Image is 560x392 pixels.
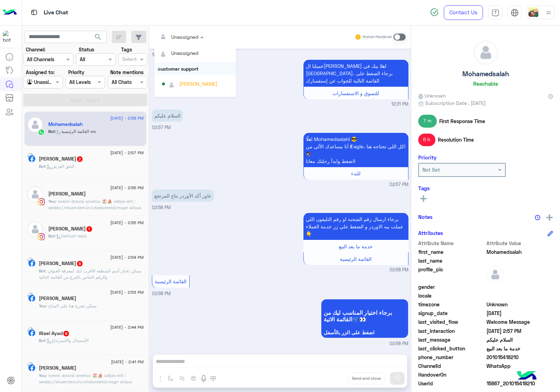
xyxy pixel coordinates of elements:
span: السلام عليكم [486,336,553,343]
img: picture [27,362,34,368]
img: hulul-logo.png [514,364,539,389]
img: Facebook [28,364,35,371]
span: null [486,283,553,291]
h5: Mohamedsalah [48,121,83,127]
span: [DATE] - 2:55 PM [110,220,143,226]
h5: Yousef Arafat [48,226,93,232]
span: Unknown [418,92,446,99]
img: defaultAdmin.png [474,41,498,64]
span: Mohamedsalah [486,248,553,256]
img: defaultAdmin.png [486,266,504,283]
h6: Notes [418,214,433,220]
span: 15867_201015418210 [486,380,553,387]
h6: Attributes [418,230,443,236]
ng-dropdown-panel: Options list [154,44,236,97]
img: userImage [528,7,538,17]
h5: Mohamedsalah [462,70,509,78]
label: Status [79,46,94,53]
span: للبدء [351,170,360,176]
h5: Marwa Hussin [48,191,86,197]
h5: محمد احمد [39,156,83,162]
img: defaultAdmin.png [27,117,43,133]
span: Subscription Date : [DATE] [425,99,486,107]
img: defaultAdmin.png [27,221,43,237]
span: : الحق العرض [45,164,74,169]
span: : الأستبدال والأسترجاع [45,338,89,343]
span: last_clicked_button [418,345,485,352]
span: UserId [418,380,485,387]
label: Priority [68,69,84,76]
span: برجاء اختيار المناسب ليك من القائمة الاتية🛒👀 [324,309,406,322]
span: اضغط على الزر بالأسفل [324,330,406,335]
span: القائمة الرئيسية [155,278,187,284]
button: Send and close [348,372,385,384]
img: picture [27,327,34,333]
img: defaultAdmin.png [167,80,176,90]
span: : Default reply [55,233,87,238]
span: [DATE] - 2:58 PM [110,115,143,121]
span: first_name [418,248,485,256]
h5: محمد الخضري [39,261,83,266]
span: First Response Time [439,117,485,125]
img: spinner [430,8,439,16]
span: Bot [39,338,45,343]
span: null [486,371,553,378]
span: signup_date [418,309,485,317]
span: Resolution Time [438,136,474,143]
small: Human Handover [363,34,392,40]
a: tab [488,5,502,20]
span: search [94,33,102,41]
img: Facebook [28,155,35,162]
span: 2025-09-15T11:57:30.091Z [486,327,553,335]
span: 201015418210 [486,354,553,361]
p: 15/9/2025, 2:57 PM [152,109,183,122]
span: last_interaction [418,327,485,335]
span: : القائمة الرئيسية wa [55,129,96,134]
span: خدمة ما بعد البيع [486,345,553,352]
span: Unknown [486,301,553,308]
p: 15/9/2025, 2:58 PM [303,213,408,240]
span: You [39,303,46,308]
span: 02:58 PM [152,291,171,296]
span: locale [418,292,485,299]
span: القائمة الرئيسية [340,256,372,262]
span: Attribute Name [418,240,485,247]
span: You [48,199,55,204]
img: 713415422032625 [3,30,15,43]
img: notes [535,215,540,220]
h5: Wael Ayad [39,330,70,336]
span: last_message [418,336,485,343]
p: 15/9/2025, 2:57 PM [303,133,408,167]
span: [DATE] - 2:44 PM [110,324,143,330]
img: Instagram [38,198,45,205]
span: للتسوق و الاستفسارات [332,90,379,96]
span: 12:31 PM [152,52,169,57]
a: Contact Us [444,5,483,20]
span: null [486,292,553,299]
button: Apply Filters [23,94,147,106]
img: Facebook [28,295,35,302]
span: 6 h [418,134,435,146]
span: خدمة ما بعد البيع [339,243,373,249]
h5: Sara Samy [39,295,76,301]
p: 15/9/2025, 12:31 PM [303,60,408,87]
span: timezone [418,301,485,308]
img: tab [511,9,519,17]
span: 2 [486,362,553,370]
span: 9 [63,331,69,336]
img: defaultAdmin.png [27,186,43,202]
img: picture [27,257,34,264]
img: tab [30,8,38,17]
img: Facebook [28,260,35,267]
span: Bot [48,233,55,238]
span: [DATE] - 2:53 PM [110,289,143,295]
label: Assigned to: [26,69,55,76]
img: Instagram [38,233,45,240]
span: last_visited_flow [418,318,485,326]
span: Bot [39,268,45,273]
div: Select [121,55,137,64]
span: 2025-07-22T00:16:26.987Z [486,309,553,317]
span: Bot [39,164,45,169]
label: Tags [121,46,132,53]
span: phone_number [418,354,485,361]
